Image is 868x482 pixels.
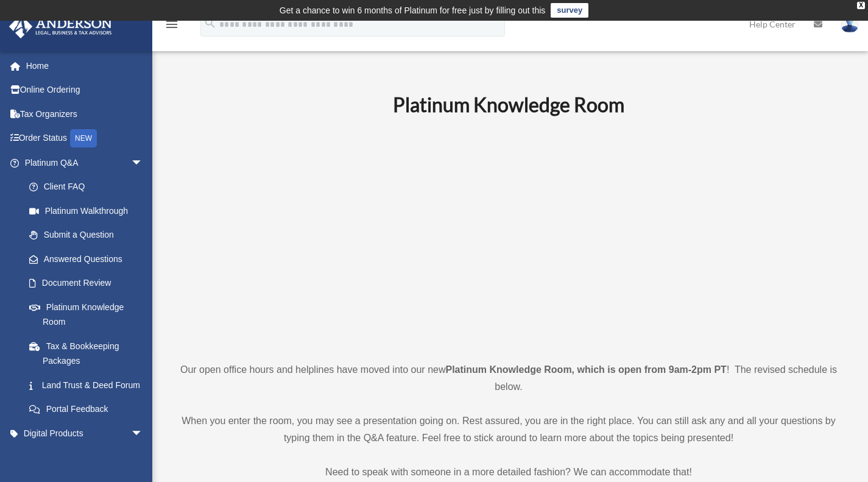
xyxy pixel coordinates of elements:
[131,151,155,175] span: arrow_drop_down
[17,223,161,247] a: Submit a Question
[17,397,161,422] a: Portal Feedback
[393,93,624,116] b: Platinum Knowledge Room
[326,133,691,339] iframe: 231110_Toby_KnowledgeRoom
[203,16,217,30] i: search
[70,129,97,147] div: NEW
[164,21,179,32] a: menu
[5,15,116,38] img: Anderson Advisors Platinum Portal
[17,175,161,199] a: Client FAQ
[17,334,161,373] a: Tax & Bookkeeping Packages
[131,421,155,446] span: arrow_drop_down
[174,361,844,395] p: Our open office hours and helplines have moved into our new ! The revised schedule is below.
[551,3,588,18] a: survey
[164,17,179,32] i: menu
[446,364,727,375] strong: Platinum Knowledge Room, which is open from 9am-2pm PT
[280,3,546,18] div: Get a chance to win 6 months of Platinum for free just by filling out this
[17,271,161,296] a: Document Review
[174,464,844,481] p: Need to speak with someone in a more detailed fashion? We can accommodate that!
[17,373,161,397] a: Land Trust & Deed Forum
[857,2,865,9] div: close
[9,78,161,102] a: Online Ordering
[9,126,161,151] a: Order StatusNEW
[174,413,844,447] p: When you enter the room, you may see a presentation going on. Rest assured, you are in the right ...
[9,54,161,78] a: Home
[17,295,155,334] a: Platinum Knowledge Room
[17,247,161,271] a: Answered Questions
[841,15,859,33] img: User Pic
[9,102,161,126] a: Tax Organizers
[17,199,161,223] a: Platinum Walkthrough
[9,151,161,175] a: Platinum Q&Aarrow_drop_down
[9,421,161,445] a: Digital Productsarrow_drop_down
